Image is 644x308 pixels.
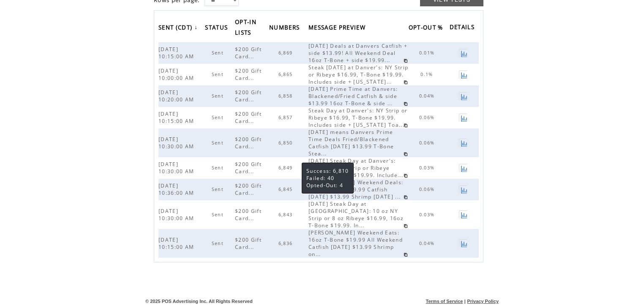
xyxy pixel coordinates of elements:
[212,114,226,120] span: Sent
[467,299,499,304] a: Privacy Policy
[308,128,394,157] span: [DATE] means Danvers Prime Time Deals Fried/Blackened Catfish [DATE] $13.99 T-Bone Stea...
[409,21,448,35] a: OPT-OUT %
[212,165,226,171] span: Sent
[308,107,407,128] span: Steak Day at Danver's: NY Strip or Ribeye $16.99, T-Bone $19.99. Includes side + [US_STATE] Toa...
[308,64,408,85] span: Steak [DATE] at Danver's: NY Strip or Ribeye $16.99, T-Bone $19.99. Includes side + [US_STATE]...
[308,42,407,64] span: [DATE] Deals at Danvers Catfish + side $13.99! All Weekend Deal 16oz T-Bone + side $19.99...
[419,140,437,146] span: 0.06%
[235,236,262,251] span: $200 Gift Card...
[212,50,226,56] span: Sent
[308,179,403,200] span: [PERSON_NAME] Weekend Deals: 16oz T-Bone $19.99 Catfish [DATE] $13.99 Shrimp [DATE] ...
[308,157,405,179] span: [DATE] Steak Day at Danver's: Enjoy our NY Strip or Ribeye $16.99, T-Bone $19.99. Include...
[235,16,257,41] span: OPT-IN LISTS
[419,114,437,120] span: 0.06%
[420,71,435,77] span: 0.1%
[278,93,295,99] span: 6,858
[419,165,437,171] span: 0.03%
[158,110,196,125] span: [DATE] 10:15:00 AM
[212,140,226,146] span: Sent
[158,46,196,60] span: [DATE] 10:15:00 AM
[158,236,196,251] span: [DATE] 10:15:00 AM
[212,71,226,77] span: Sent
[235,46,262,60] span: $200 Gift Card...
[278,186,295,192] span: 6,845
[158,89,196,103] span: [DATE] 10:20:00 AM
[269,22,302,35] span: NUMBERS
[278,240,295,246] span: 6,836
[145,299,253,304] span: © 2025 POS Advertising Inc. All Rights Reserved
[158,67,196,82] span: [DATE] 10:00:00 AM
[205,21,232,35] a: STATUS
[419,240,437,246] span: 0.04%
[308,200,404,229] span: [DATE] Steak Day at [GEOGRAPHIC_DATA]: 10 oz NY Strip or 8 oz Ribeye $16.99, 16oz T-Bone $19.99. ...
[308,22,368,35] span: MESSAGE PREVIEW
[278,114,295,120] span: 6,857
[212,212,226,218] span: Sent
[419,186,437,192] span: 0.06%
[419,50,437,56] span: 0.01%
[235,136,262,150] span: $200 Gift Card...
[450,21,477,35] span: DETAILS
[212,240,226,246] span: Sent
[269,21,304,35] a: NUMBERS
[205,22,230,35] span: STATUS
[278,165,295,171] span: 6,849
[158,182,196,196] span: [DATE] 10:36:00 AM
[308,21,370,35] a: MESSAGE PREVIEW
[158,207,196,222] span: [DATE] 10:30:00 AM
[426,299,463,304] a: Terms of Service
[235,89,262,103] span: $200 Gift Card...
[158,161,196,175] span: [DATE] 10:30:00 AM
[419,212,437,218] span: 0.03%
[419,93,437,99] span: 0.04%
[278,50,295,56] span: 6,869
[409,22,445,35] span: OPT-OUT %
[235,67,262,82] span: $200 Gift Card...
[158,136,196,150] span: [DATE] 10:30:00 AM
[278,140,295,146] span: 6,850
[308,85,398,107] span: [DATE] Prime Time at Danvers: Blackened/Fried Catfish & side $13.99 16oz T-Bone & side ...
[235,110,262,125] span: $200 Gift Card...
[464,299,466,304] span: |
[306,167,349,189] span: Success: 6,810 Failed: 40 Opted-Out: 4
[158,22,194,35] span: SENT (CDT)
[308,229,403,258] span: [PERSON_NAME] Weekend Eats: 16oz T-Bone $19.99 All Weekend Catfish [DATE] $13.99 Shrimp on...
[235,207,262,222] span: $200 Gift Card...
[158,21,200,35] a: SENT (CDT)↓
[212,93,226,99] span: Sent
[235,161,262,175] span: $200 Gift Card...
[278,71,295,77] span: 6,865
[212,186,226,192] span: Sent
[235,182,262,196] span: $200 Gift Card...
[278,212,295,218] span: 6,843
